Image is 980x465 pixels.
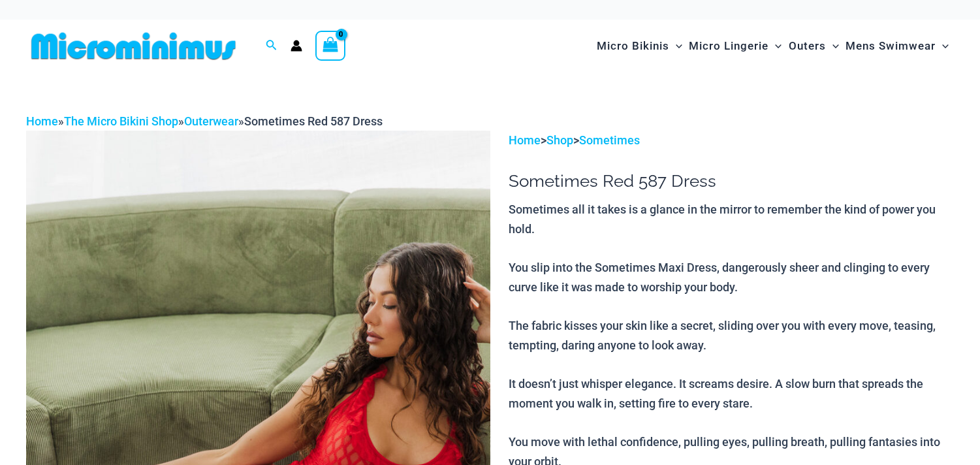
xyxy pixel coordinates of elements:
a: Home [509,133,541,147]
a: Outerwear [184,114,238,128]
span: Mens Swimwear [846,29,936,63]
a: Search icon link [266,38,277,54]
a: Sometimes [579,133,640,147]
span: Menu Toggle [768,29,782,63]
span: Menu Toggle [936,29,949,63]
a: Shop [546,133,573,147]
span: » » » [26,114,383,128]
a: Home [26,114,58,128]
span: Micro Bikinis [597,29,669,63]
a: Account icon link [291,40,302,52]
span: Outers [789,29,826,63]
a: Micro LingerieMenu ToggleMenu Toggle [686,26,785,66]
a: View Shopping Cart, empty [315,31,345,61]
a: The Micro Bikini Shop [64,114,178,128]
span: Sometimes Red 587 Dress [244,114,383,128]
nav: Site Navigation [592,24,954,68]
a: OutersMenu ToggleMenu Toggle [785,26,842,66]
a: Mens SwimwearMenu ToggleMenu Toggle [842,26,952,66]
img: MM SHOP LOGO FLAT [26,31,241,61]
span: Menu Toggle [826,29,839,63]
a: Micro BikinisMenu ToggleMenu Toggle [593,26,686,66]
p: > > [509,131,954,150]
span: Menu Toggle [669,29,682,63]
span: Micro Lingerie [689,29,768,63]
h1: Sometimes Red 587 Dress [509,171,954,191]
